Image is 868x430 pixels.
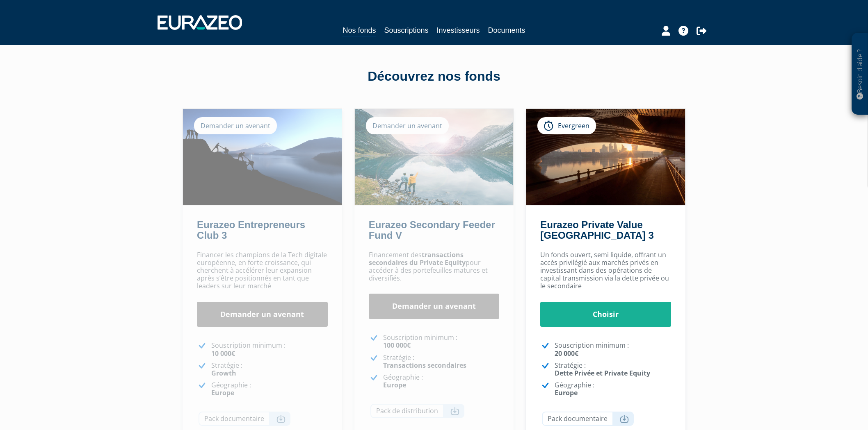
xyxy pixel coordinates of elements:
[555,362,671,377] p: Stratégie :
[369,219,495,241] a: Eurazeo Secondary Feeder Fund V
[355,109,514,205] img: Eurazeo Secondary Feeder Fund V
[197,302,328,327] a: Demander un avenant
[383,354,500,369] p: Stratégie :
[369,294,500,319] a: Demander un avenant
[158,15,242,30] img: 1732889491-logotype_eurazeo_blanc_rvb.png
[437,25,480,36] a: Investisseurs
[211,381,328,397] p: Géographie :
[197,251,328,290] p: Financer les champions de la Tech digitale européenne, en forte croissance, qui cherchent à accél...
[183,109,342,205] img: Eurazeo Entrepreneurs Club 3
[555,342,671,357] p: Souscription minimum :
[383,334,500,349] p: Souscription minimum :
[200,67,668,86] div: Découvrez nos fonds
[526,109,685,205] img: Eurazeo Private Value Europe 3
[383,373,500,389] p: Géographie :
[542,412,634,426] a: Pack documentaire
[383,380,406,389] strong: Europe
[369,250,466,267] strong: transactions secondaires du Private Equity
[383,341,411,350] strong: 100 000€
[211,369,236,378] strong: Growth
[211,388,234,397] strong: Europe
[194,117,277,134] div: Demander un avenant
[211,349,235,358] strong: 10 000€
[540,219,653,241] a: Eurazeo Private Value [GEOGRAPHIC_DATA] 3
[366,117,449,134] div: Demander un avenant
[555,388,578,397] strong: Europe
[555,349,578,358] strong: 20 000€
[383,361,466,370] strong: Transactions secondaires
[370,404,464,418] a: Pack de distribution
[384,25,428,36] a: Souscriptions
[211,342,328,357] p: Souscription minimum :
[197,219,305,241] a: Eurazeo Entrepreneurs Club 3
[343,25,376,37] a: Nos fonds
[540,302,671,327] a: Choisir
[369,251,500,283] p: Financement des pour accéder à des portefeuilles matures et diversifiés.
[488,25,525,36] a: Documents
[855,37,865,111] p: Besoin d'aide ?
[211,362,328,377] p: Stratégie :
[537,117,596,134] div: Evergreen
[555,369,650,378] strong: Dette Privée et Private Equity
[199,412,290,426] a: Pack documentaire
[540,251,671,290] p: Un fonds ouvert, semi liquide, offrant un accès privilégié aux marchés privés en investissant dan...
[555,381,671,397] p: Géographie :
